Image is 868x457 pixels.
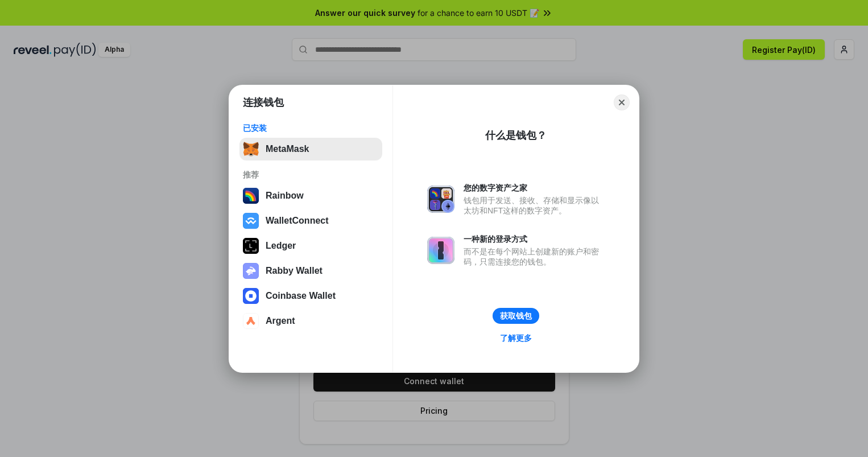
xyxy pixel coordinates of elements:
div: MetaMask [266,144,309,154]
div: 已安装 [243,123,379,133]
img: svg+xml,%3Csvg%20width%3D%2228%22%20height%3D%2228%22%20viewBox%3D%220%200%2028%2028%22%20fill%3D... [243,288,259,304]
div: Coinbase Wallet [266,291,336,301]
div: 什么是钱包？ [485,129,547,142]
a: 了解更多 [493,331,539,345]
button: Rabby Wallet [239,260,382,282]
img: svg+xml,%3Csvg%20xmlns%3D%22http%3A%2F%2Fwww.w3.org%2F2000%2Fsvg%22%20fill%3D%22none%22%20viewBox... [243,263,259,279]
div: 一种新的登录方式 [464,234,605,244]
button: Rainbow [239,184,382,207]
div: Rainbow [266,191,304,201]
div: 您的数字资产之家 [464,183,605,193]
button: Argent [239,310,382,332]
button: MetaMask [239,138,382,160]
div: 了解更多 [500,333,532,343]
div: 钱包用于发送、接收、存储和显示像以太坊和NFT这样的数字资产。 [464,195,605,216]
img: svg+xml,%3Csvg%20width%3D%2228%22%20height%3D%2228%22%20viewBox%3D%220%200%2028%2028%22%20fill%3D... [243,213,259,229]
div: Ledger [266,241,296,251]
button: Ledger [239,234,382,257]
div: WalletConnect [266,216,329,226]
img: svg+xml,%3Csvg%20width%3D%2228%22%20height%3D%2228%22%20viewBox%3D%220%200%2028%2028%22%20fill%3D... [243,313,259,329]
div: 而不是在每个网站上创建新的账户和密码，只需连接您的钱包。 [464,246,605,267]
button: WalletConnect [239,209,382,232]
div: Argent [266,316,295,326]
img: svg+xml,%3Csvg%20xmlns%3D%22http%3A%2F%2Fwww.w3.org%2F2000%2Fsvg%22%20fill%3D%22none%22%20viewBox... [427,237,454,264]
button: Coinbase Wallet [239,285,382,307]
h1: 连接钱包 [243,96,284,109]
img: svg+xml,%3Csvg%20xmlns%3D%22http%3A%2F%2Fwww.w3.org%2F2000%2Fsvg%22%20width%3D%2228%22%20height%3... [243,238,259,254]
img: svg+xml,%3Csvg%20fill%3D%22none%22%20height%3D%2233%22%20viewBox%3D%220%200%2035%2033%22%20width%... [243,141,259,157]
button: 获取钱包 [493,308,539,324]
div: 获取钱包 [500,311,532,321]
div: 推荐 [243,170,379,180]
img: svg+xml,%3Csvg%20xmlns%3D%22http%3A%2F%2Fwww.w3.org%2F2000%2Fsvg%22%20fill%3D%22none%22%20viewBox... [427,186,454,213]
img: svg+xml,%3Csvg%20width%3D%22120%22%20height%3D%22120%22%20viewBox%3D%220%200%20120%20120%22%20fil... [243,188,259,204]
div: Rabby Wallet [266,266,323,276]
button: Close [614,94,630,110]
